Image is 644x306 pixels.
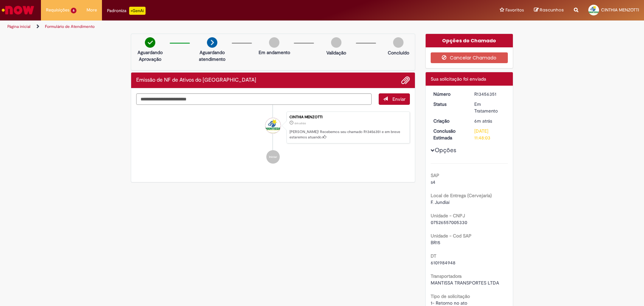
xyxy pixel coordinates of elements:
p: Aguardando Aprovação [134,49,166,62]
div: [DATE] 11:48:03 [474,128,505,141]
dt: Número [428,91,470,97]
p: Aguardando atendimento [196,49,228,62]
b: Tipo de solicitação [431,293,470,299]
dt: Criação [428,118,470,124]
span: 6m atrás [294,121,306,125]
span: 6101984948 [431,260,455,266]
h2: Emissão de NF de Ativos do ASVD Histórico de tíquete [136,77,256,83]
div: Em Tratamento [474,101,505,114]
button: Enviar [379,93,410,105]
a: Formulário de Atendimento [45,24,95,29]
button: Adicionar anexos [401,76,410,85]
p: Concluído [388,49,409,56]
span: BR15 [431,239,440,246]
b: Unidade - Cod SAP [431,233,472,239]
span: More [87,7,97,13]
div: R13456351 [474,91,505,97]
p: Em andamento [259,49,290,56]
div: CINTHIA MENZOTTI [265,118,281,133]
div: Opções do Chamado [426,34,513,47]
img: arrow-next.png [207,37,217,48]
img: img-circle-grey.png [393,37,404,48]
span: Sua solicitação foi enviada [431,76,486,82]
span: 07526557005330 [431,219,467,225]
b: Unidade - CNPJ [431,213,465,219]
span: s4 [431,179,435,185]
span: MANTISSA TRANSPORTES LTDA [431,280,499,286]
div: Padroniza [107,7,146,15]
img: img-circle-grey.png [269,37,279,48]
b: DT [431,253,436,259]
dt: Status [428,101,470,107]
span: F. Jundiaí [431,199,449,205]
time: 28/08/2025 09:48:00 [294,121,306,125]
span: Requisições [46,7,69,13]
span: Rascunhos [540,7,564,13]
b: Local de Entrega (Cervejaria) [431,192,492,199]
img: img-circle-grey.png [331,37,341,48]
div: CINTHIA MENZOTTI [289,115,406,119]
dt: Conclusão Estimada [428,128,470,141]
textarea: Digite sua mensagem aqui... [136,93,372,105]
a: Página inicial [7,24,31,29]
p: +GenAi [129,7,146,15]
p: Validação [326,49,346,56]
button: Cancelar Chamado [431,52,508,63]
span: 6m atrás [474,118,492,124]
b: Transportadora [431,273,462,279]
span: Favoritos [505,7,524,13]
b: SAP [431,172,439,178]
a: Rascunhos [534,7,564,13]
span: CINTHIA MENZOTTI [601,7,639,13]
img: check-circle-green.png [145,37,155,48]
ul: Trilhas de página [5,20,424,33]
span: 1- Retorno no ato [431,300,467,306]
span: 6 [71,8,76,13]
div: 28/08/2025 09:48:00 [474,118,505,124]
li: CINTHIA MENZOTTI [136,112,410,144]
span: Enviar [392,96,406,102]
img: ServiceNow [1,3,35,17]
time: 28/08/2025 09:48:00 [474,118,492,124]
p: [PERSON_NAME]! Recebemos seu chamado R13456351 e em breve estaremos atuando. [289,129,406,140]
ul: Histórico de tíquete [136,105,410,171]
